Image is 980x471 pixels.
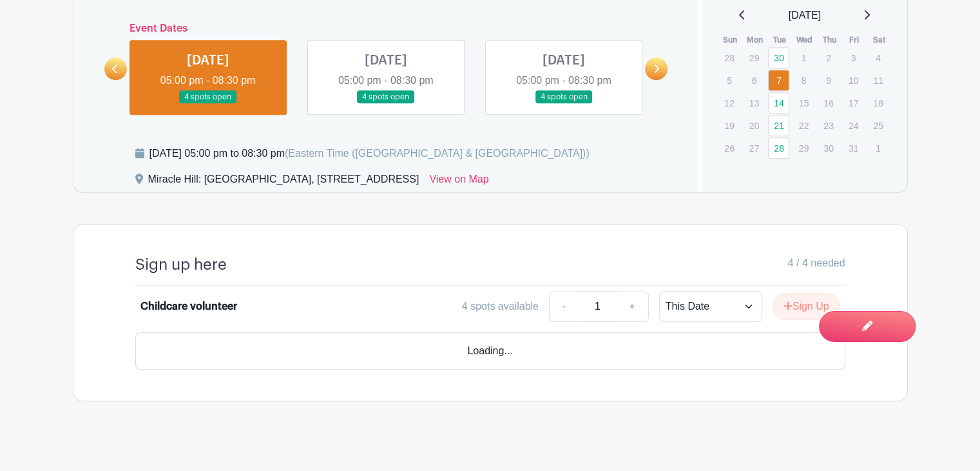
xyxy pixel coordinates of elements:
div: Childcare volunteer [140,299,237,314]
p: 28 [718,48,740,68]
a: 7 [768,70,789,91]
p: 23 [818,115,839,135]
div: [DATE] 05:00 pm to 08:30 pm [149,146,590,161]
p: 5 [718,70,740,90]
th: Mon [743,34,768,46]
span: 4 / 4 needed [788,256,845,271]
p: 29 [793,138,814,158]
a: 28 [768,137,789,159]
a: 14 [768,92,789,114]
th: Sat [867,34,892,46]
p: 18 [867,93,889,113]
p: 4 [867,48,889,68]
th: Sun [718,34,743,46]
p: 1 [793,48,814,68]
div: 4 spots available [462,299,539,314]
p: 12 [718,93,740,113]
span: [DATE] [789,8,821,23]
a: + [616,291,648,322]
p: 19 [718,115,740,135]
p: 15 [793,93,814,113]
p: 25 [867,115,889,135]
p: 20 [744,115,765,135]
th: Thu [817,34,842,46]
a: - [549,291,579,322]
a: 30 [768,47,789,68]
th: Tue [767,34,793,46]
span: (Eastern Time ([GEOGRAPHIC_DATA] & [GEOGRAPHIC_DATA])) [285,148,590,159]
p: 22 [793,115,814,135]
p: 3 [843,48,864,68]
p: 31 [843,138,864,158]
a: View on Map [429,172,488,192]
div: Miracle Hill: [GEOGRAPHIC_DATA], [STREET_ADDRESS] [148,172,419,192]
p: 30 [818,138,839,158]
a: 21 [768,115,789,136]
p: 17 [843,93,864,113]
p: 9 [818,70,839,90]
p: 24 [843,115,864,135]
p: 16 [818,93,839,113]
button: Sign Up [773,293,840,320]
p: 27 [744,138,765,158]
p: 26 [718,138,740,158]
th: Wed [793,34,818,46]
p: 8 [793,70,814,90]
p: 2 [818,48,839,68]
p: 13 [744,93,765,113]
p: 11 [867,70,889,90]
h6: Event Dates [127,23,646,35]
th: Fri [842,34,867,46]
p: 10 [843,70,864,90]
h4: Sign up here [135,256,227,274]
p: 1 [867,138,889,158]
p: 29 [744,48,765,68]
p: 6 [744,70,765,90]
div: Loading... [135,332,845,370]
